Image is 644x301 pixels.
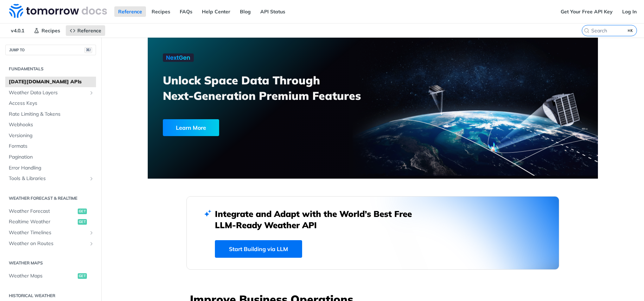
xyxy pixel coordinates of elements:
kbd: ⌘K [626,27,635,34]
span: Weather Timelines [9,229,87,236]
a: FAQs [176,6,196,17]
span: Reference [77,27,101,34]
a: [DATE][DOMAIN_NAME] APIs [5,77,96,87]
a: Reference [66,25,105,36]
span: Tools & Libraries [9,175,87,182]
img: Tomorrow.io Weather API Docs [9,4,107,18]
span: Webhooks [9,121,94,128]
span: Access Keys [9,100,94,107]
a: Log In [618,6,640,17]
button: Show subpages for Weather Data Layers [89,90,94,96]
a: Recipes [148,6,174,17]
a: Tools & LibrariesShow subpages for Tools & Libraries [5,173,96,184]
a: Realtime Weatherget [5,217,96,227]
span: get [78,219,87,225]
a: API Status [256,6,289,17]
a: Get Your Free API Key [557,6,617,17]
h2: Weather Forecast & realtime [5,195,96,201]
a: Reference [114,6,146,17]
span: Weather Forecast [9,208,76,215]
a: Rate Limiting & Tokens [5,109,96,120]
h3: Unlock Space Data Through Next-Generation Premium Features [163,72,381,103]
a: Weather on RoutesShow subpages for Weather on Routes [5,238,96,249]
span: v4.0.1 [7,25,28,36]
span: Recipes [42,27,60,34]
a: Webhooks [5,120,96,130]
a: Access Keys [5,98,96,109]
a: Error Handling [5,163,96,173]
h2: Fundamentals [5,66,96,72]
a: Weather Data LayersShow subpages for Weather Data Layers [5,88,96,98]
button: JUMP TO⌘/ [5,45,96,55]
a: Formats [5,141,96,152]
span: Weather Data Layers [9,89,87,96]
span: get [78,273,87,279]
span: Weather on Routes [9,240,87,247]
a: Pagination [5,152,96,162]
a: Weather TimelinesShow subpages for Weather Timelines [5,228,96,238]
span: Rate Limiting & Tokens [9,111,94,118]
span: Pagination [9,154,94,161]
span: ⌘/ [84,47,92,53]
h2: Weather Maps [5,260,96,266]
a: Weather Mapsget [5,271,96,281]
span: get [78,209,87,214]
a: Blog [236,6,255,17]
a: Help Center [198,6,234,17]
a: Weather Forecastget [5,206,96,217]
span: Weather Maps [9,273,76,280]
h2: Historical Weather [5,293,96,299]
button: Show subpages for Weather Timelines [89,230,94,236]
span: [DATE][DOMAIN_NAME] APIs [9,78,94,85]
a: Versioning [5,130,96,141]
a: Recipes [30,25,64,36]
svg: Search [584,28,589,33]
span: Formats [9,143,94,150]
span: Error Handling [9,165,94,172]
div: Learn More [163,119,219,136]
span: Realtime Weather [9,218,76,225]
h2: Integrate and Adapt with the World’s Best Free LLM-Ready Weather API [215,208,422,231]
span: Versioning [9,132,94,139]
a: Learn More [163,119,337,136]
a: Start Building via LLM [215,240,302,258]
img: NextGen [163,53,194,62]
button: Show subpages for Weather on Routes [89,241,94,246]
button: Show subpages for Tools & Libraries [89,176,94,181]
